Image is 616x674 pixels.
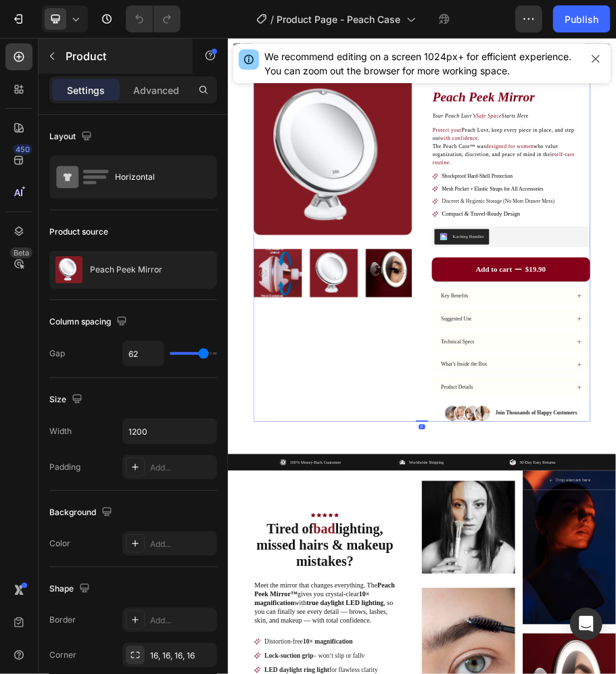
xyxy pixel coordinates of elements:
[446,581,510,595] p: Suggested Use
[10,247,32,258] div: Beta
[123,341,164,366] input: Auto
[470,408,536,422] div: Kaching Bundles
[271,12,275,26] span: /
[49,425,72,437] div: Width
[49,580,93,598] div: Shape
[13,144,32,155] div: 450
[49,461,80,473] div: Padding
[448,361,611,375] span: Compact & Travel-Ready Design
[428,187,489,198] span: Protect your
[150,615,214,627] div: Add...
[55,256,82,283] img: product feature img
[66,48,181,64] p: Product
[49,391,85,409] div: Size
[133,83,179,97] p: Advanced
[553,5,610,32] button: Publish
[523,203,526,215] span: .
[71,63,107,75] div: Product
[123,419,216,443] input: Auto
[150,650,214,662] div: 16, 16, 16, 16
[126,5,181,32] div: Undo/Redo
[49,347,65,360] div: Gap
[570,608,602,640] div: Open Intercom Messenger
[428,157,519,168] i: Your Peach Luvr’s
[463,255,467,266] span: .
[49,128,95,146] div: Layout
[518,474,594,494] div: Add to cart
[49,504,115,522] div: Background
[448,283,596,295] span: Shockproof Hard-Shell Protection
[444,203,523,215] span: with confidence
[432,400,546,432] button: Kaching Bundles
[443,408,459,424] img: KachingBundles.png
[49,614,76,626] div: Border
[150,538,214,550] div: Add...
[90,265,162,274] p: Peach Peek Mirror
[264,49,581,78] div: We recommend editing on a screen 1024px+ for efficient experience. You can zoom out the browser f...
[67,83,105,97] p: Settings
[49,649,76,661] div: Corner
[49,313,130,331] div: Column spacing
[446,629,515,643] p: Technical Specs
[49,226,108,238] div: Product source
[496,83,584,97] p: Rated Excellent 4.9/5
[150,462,214,474] div: Add...
[358,484,374,500] button: Carousel Next Arrow
[49,537,70,550] div: Color
[519,157,572,168] i: Safe Space
[565,12,598,26] div: Publish
[115,162,197,193] div: Horizontal
[277,12,401,26] span: Product Page - Peach Case
[228,38,616,674] iframe: Design area
[446,533,502,547] p: Key Benefits
[428,220,540,232] span: The Peach Case™ was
